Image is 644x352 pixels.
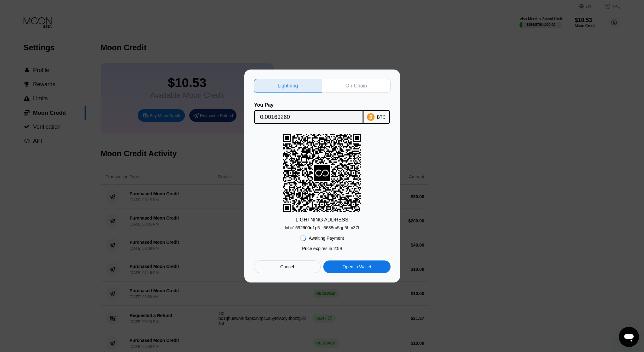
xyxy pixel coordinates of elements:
[278,83,298,89] div: Lightning
[377,115,386,120] div: BTC
[280,264,294,270] div: Cancel
[254,260,321,273] div: Cancel
[296,217,348,223] div: LIGHTNING ADDRESS
[333,246,342,251] span: 2 : 59
[285,223,359,230] div: lnbc1692600n1p5...6688ru5gp5hm37f
[254,79,322,93] div: Lightning
[254,102,391,124] div: You PayBTC
[342,264,371,270] div: Open in Wallet
[309,236,344,241] div: Awaiting Payment
[323,260,390,273] div: Open in Wallet
[619,327,639,347] iframe: Button to launch messaging window
[346,83,367,89] div: On-Chain
[322,79,391,93] div: On-Chain
[254,102,364,108] div: You Pay
[285,225,359,230] div: lnbc1692600n1p5...6688ru5gp5hm37f
[302,246,342,251] div: Price expires in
